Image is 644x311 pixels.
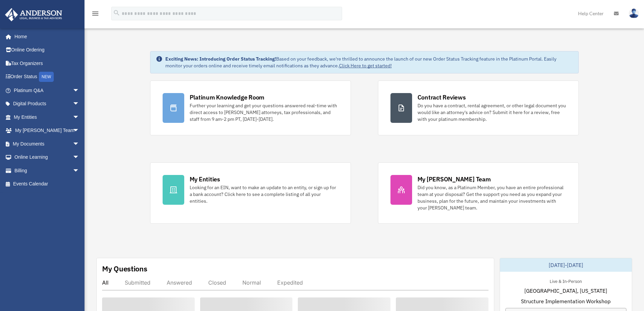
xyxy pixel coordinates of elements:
img: Anderson Advisors Platinum Portal [3,8,64,21]
div: Contract Reviews [418,93,466,102]
a: menu [91,12,99,18]
a: Tax Organizers [5,57,90,70]
i: search [113,9,120,17]
div: Normal [242,279,261,286]
a: Order StatusNEW [5,70,90,84]
span: arrow_drop_down [73,97,86,111]
span: arrow_drop_down [73,137,86,151]
div: Further your learning and get your questions answered real-time with direct access to [PERSON_NAM... [190,102,338,123]
a: Home [5,30,86,43]
div: NEW [39,72,54,82]
a: Digital Productsarrow_drop_down [5,97,90,111]
strong: Exciting News: Introducing Order Status Tracking! [165,56,276,62]
div: All [102,279,109,286]
span: Structure Implementation Workshop [521,297,611,305]
div: Platinum Knowledge Room [190,93,265,102]
div: Expedited [277,279,303,286]
div: [DATE]-[DATE] [500,258,632,272]
div: Submitted [125,279,150,286]
div: Did you know, as a Platinum Member, you have an entire professional team at your disposal? Get th... [418,184,566,211]
a: Billingarrow_drop_down [5,164,90,177]
div: Live & In-Person [544,277,587,284]
span: arrow_drop_down [73,84,86,97]
span: arrow_drop_down [73,110,86,124]
img: User Pic [629,8,639,18]
a: Platinum Q&Aarrow_drop_down [5,84,90,97]
div: Answered [167,279,192,286]
a: Contract Reviews Do you have a contract, rental agreement, or other legal document you would like... [378,81,579,135]
a: My Entitiesarrow_drop_down [5,110,90,124]
div: My Questions [102,264,147,274]
a: Online Learningarrow_drop_down [5,151,90,164]
a: Platinum Knowledge Room Further your learning and get your questions answered real-time with dire... [150,81,351,135]
a: Click Here to get started! [339,63,392,69]
div: Do you have a contract, rental agreement, or other legal document you would like an attorney's ad... [418,102,566,123]
div: Based on your feedback, we're thrilled to announce the launch of our new Order Status Tracking fe... [165,55,573,69]
a: My Documentsarrow_drop_down [5,137,90,151]
span: arrow_drop_down [73,164,86,178]
a: Online Ordering [5,43,90,57]
a: My [PERSON_NAME] Teamarrow_drop_down [5,124,90,137]
span: arrow_drop_down [73,124,86,138]
span: arrow_drop_down [73,151,86,164]
div: Looking for an EIN, want to make an update to an entity, or sign up for a bank account? Click her... [190,184,338,204]
div: Closed [208,279,226,286]
a: My [PERSON_NAME] Team Did you know, as a Platinum Member, you have an entire professional team at... [378,162,579,224]
div: My Entities [190,175,220,183]
div: My [PERSON_NAME] Team [418,175,491,183]
span: [GEOGRAPHIC_DATA], [US_STATE] [524,287,607,295]
i: menu [91,9,99,18]
a: My Entities Looking for an EIN, want to make an update to an entity, or sign up for a bank accoun... [150,162,351,224]
a: Events Calendar [5,177,90,191]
